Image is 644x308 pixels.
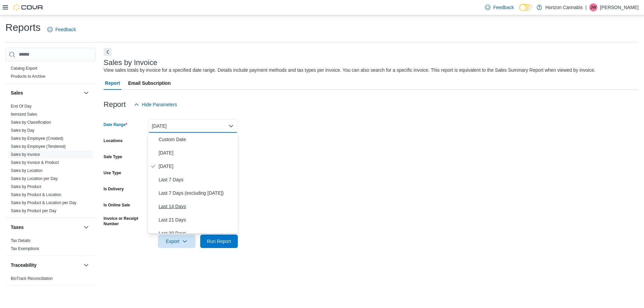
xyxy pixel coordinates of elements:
[5,21,41,34] h1: Reports
[11,74,45,79] a: Products to Archive
[11,238,31,243] span: Tax Details
[11,112,37,117] a: Itemized Sales
[5,274,96,285] div: Traceability
[207,238,231,245] span: Run Report
[159,149,235,157] span: [DATE]
[11,89,81,96] button: Sales
[104,170,121,176] label: Use Type
[11,246,39,251] a: Tax Exemptions
[11,192,61,197] span: Sales by Product & Location
[55,26,76,33] span: Feedback
[11,74,45,79] span: Products to Archive
[11,104,32,109] span: End Of Day
[11,224,81,231] button: Taxes
[11,160,59,165] a: Sales by Invoice & Product
[11,120,51,125] a: Sales by Classification
[104,186,124,192] label: Is Delivery
[104,216,145,227] label: Invoice or Receipt Number
[11,136,63,141] a: Sales by Employee (Created)
[11,176,58,181] a: Sales by Location per Day
[158,235,196,248] button: Export
[11,89,23,96] h3: Sales
[200,235,238,248] button: Run Report
[104,122,127,127] label: Date Range
[148,133,238,233] div: Select listbox
[159,189,235,197] span: Last 7 Days (excluding [DATE])
[5,237,96,255] div: Taxes
[105,76,120,90] span: Report
[159,162,235,170] span: [DATE]
[104,154,122,160] label: Sale Type
[11,168,43,173] span: Sales by Location
[11,208,56,213] span: Sales by Product per Day
[159,202,235,210] span: Last 14 Days
[11,66,37,71] span: Catalog Export
[600,3,639,11] p: [PERSON_NAME]
[11,276,53,281] span: BioTrack Reconciliation
[142,101,177,108] span: Hide Parameters
[104,67,595,74] div: View sales totals by invoice for a specified date range. Details include payment methods and tax ...
[11,128,35,133] a: Sales by Day
[11,262,81,268] button: Traceability
[162,235,192,248] span: Export
[104,101,126,109] h3: Report
[104,48,112,56] button: Next
[11,144,66,149] a: Sales by Employee (Tendered)
[11,144,66,149] span: Sales by Employee (Tendered)
[11,160,59,165] span: Sales by Invoice & Product
[45,23,78,36] a: Feedback
[11,66,37,71] a: Catalog Export
[11,120,51,125] span: Sales by Classification
[11,184,41,189] a: Sales by Product
[159,135,235,143] span: Custom Date
[493,4,514,11] span: Feedback
[11,184,41,189] span: Sales by Product
[131,98,180,111] button: Hide Parameters
[13,4,44,11] img: Cova
[11,200,76,205] span: Sales by Product & Location per Day
[5,102,96,218] div: Sales
[104,59,157,67] h3: Sales by Invoice
[82,223,90,231] button: Taxes
[590,3,596,11] span: JW
[11,128,35,133] span: Sales by Day
[148,119,238,133] button: [DATE]
[11,192,61,197] a: Sales by Product & Location
[82,261,90,269] button: Traceability
[11,238,31,243] a: Tax Details
[11,200,76,205] a: Sales by Product & Location per Day
[159,216,235,224] span: Last 21 Days
[11,136,63,141] span: Sales by Employee (Created)
[104,138,123,143] label: Locations
[519,11,520,11] span: Dark Mode
[159,176,235,184] span: Last 7 Days
[104,202,130,208] label: Is Online Sale
[11,262,37,268] h3: Traceability
[11,276,53,281] a: BioTrack Reconciliation
[11,224,24,231] h3: Taxes
[159,229,235,237] span: Last 30 Days
[11,168,43,173] a: Sales by Location
[482,1,516,14] a: Feedback
[11,104,32,109] a: End Of Day
[519,4,533,11] input: Dark Mode
[11,152,40,157] a: Sales by Invoice
[5,64,96,83] div: Products
[589,3,597,11] div: Joe Wiktorek
[128,76,171,90] span: Email Subscription
[11,208,56,213] a: Sales by Product per Day
[545,3,583,11] p: Horizon Cannabis
[585,3,587,11] p: |
[11,176,58,181] span: Sales by Location per Day
[82,89,90,97] button: Sales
